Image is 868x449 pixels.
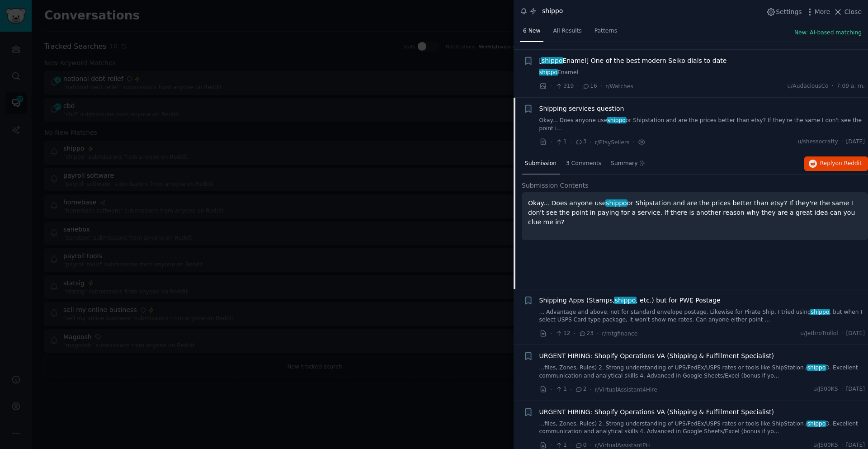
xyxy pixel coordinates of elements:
span: 23 [579,330,594,338]
span: Submission Contents [522,181,589,190]
a: Okay... Does anyone useshippoor Shipstation and are the prices better than etsy? If they're the s... [539,117,865,132]
span: on Reddit [835,160,862,166]
span: [DATE] [846,138,865,146]
span: shippo [614,297,637,304]
span: 3 [575,138,586,146]
button: Settings [766,7,802,17]
span: Submission [525,160,557,168]
span: 3 Comments [566,160,601,168]
span: [DATE] [846,385,865,393]
span: Settings [776,7,802,17]
span: · [632,137,634,147]
span: · [590,385,592,394]
span: r/VirtualAssistant4Hire [595,387,657,393]
a: All Results [550,24,585,43]
span: Summary [611,160,637,168]
span: 1 [555,138,566,146]
span: 1 [555,385,566,393]
span: u/JethroTrollol [800,330,838,338]
span: 2 [575,385,586,393]
span: · [590,137,592,147]
span: 12 [555,330,570,338]
span: Shipping Apps (Stamps, , etc.) but for PWE Postage [539,296,721,305]
button: New: AI-based matching [794,29,862,37]
span: 16 [582,82,597,90]
span: · [597,329,599,338]
a: shippoEnamel [539,69,865,77]
span: Patterns [594,27,617,35]
span: u/AudaciousCo [787,82,828,90]
span: shippo [538,69,558,76]
span: · [550,329,552,338]
a: Patterns [591,24,620,43]
span: · [570,137,572,147]
a: [shippoEnamel] One of the best modern Seiko dials to date [539,56,727,66]
span: · [832,82,834,90]
span: u/J500KS [813,385,838,393]
button: Close [833,7,862,17]
span: 7:09 a. m. [836,82,865,90]
span: More [815,7,830,17]
div: shippo [542,6,563,16]
span: · [550,385,552,394]
a: ...files, Zones, Rules) 2. Strong understanding of UPS/FedEx/USPS rates or tools like ShipStation... [539,420,865,436]
a: ...files, Zones, Rules) 2. Strong understanding of UPS/FedEx/USPS rates or tools like ShipStation... [539,364,865,380]
span: · [550,137,552,147]
a: Shipping services question [539,104,624,113]
span: r/mtgfinance [602,331,638,337]
button: Replyon Reddit [804,156,868,171]
span: · [841,330,843,338]
span: shippo [810,309,830,315]
span: · [600,81,602,91]
a: URGENT HIRING: Shopify Operations VA (Shipping & Fulfillment Specialist) [539,407,774,417]
a: 6 New [520,24,543,43]
span: [ Enamel] One of the best modern Seiko dials to date [539,56,727,66]
span: 6 New [523,27,540,35]
span: shippo [807,364,826,371]
p: Okay... Does anyone use or Shipstation and are the prices better than etsy? If they're the same I... [528,199,862,227]
button: More [805,7,830,17]
span: r/EtsySellers [595,139,629,146]
span: · [574,329,576,338]
span: shippo [605,199,628,207]
span: shippo [607,117,627,123]
span: 319 [555,82,574,90]
span: · [841,138,843,146]
span: All Results [553,27,581,35]
span: · [570,385,572,394]
span: shippo [541,57,563,64]
span: u/shessocrafty [797,138,838,146]
a: Shipping Apps (Stamps,shippo, etc.) but for PWE Postage [539,296,721,305]
span: · [550,81,552,91]
span: r/VirtualAssistantPH [595,442,650,449]
span: r/Watches [605,83,633,90]
span: Reply [820,160,862,168]
a: ... Advantage and above, not for standard envelope postage. Likewise for Pirate Ship. I tried usi... [539,308,865,324]
span: · [577,81,579,91]
a: URGENT HIRING: Shopify Operations VA (Shipping & Fulfillment Specialist) [539,351,774,361]
span: shippo [807,421,826,427]
span: · [841,385,843,393]
span: Close [844,7,862,17]
span: [DATE] [846,330,865,338]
